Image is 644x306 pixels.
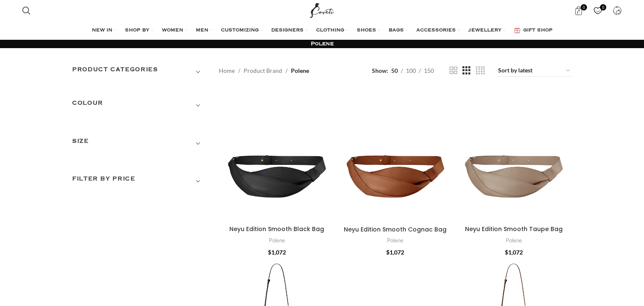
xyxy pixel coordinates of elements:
[338,89,454,222] a: Neyu Edition Smooth Cognac Bag
[514,22,553,39] a: GIFT SHOP
[357,22,380,39] a: SHOES
[468,22,506,39] a: JEWELLERY
[72,174,206,188] h3: Filter by price
[221,27,259,34] span: CUSTOMIZING
[386,249,390,256] span: $
[72,65,206,79] h3: Product categories
[465,225,563,233] a: Neyu Edition Smooth Taupe Bag
[229,225,324,233] a: Neyu Edition Smooth Black Bag
[570,2,587,19] a: 0
[523,27,553,34] span: GIFT SHOP
[386,249,404,256] bdi: 1,072
[219,89,335,221] a: Neyu Edition Smooth Black Bag
[269,237,285,244] a: Polene
[316,22,348,39] a: CLOTHING
[505,249,508,256] span: $
[268,249,271,256] span: $
[316,27,344,34] span: CLOTHING
[271,27,304,34] span: DESIGNERS
[581,4,587,10] span: 0
[344,225,447,234] a: Neyu Edition Smooth Cognac Bag
[600,4,606,10] span: 0
[196,27,208,34] span: MEN
[416,22,460,39] a: ACCESSORIES
[196,22,213,39] a: MEN
[18,2,35,19] a: Search
[162,22,187,39] a: WOMEN
[506,237,522,244] a: Polene
[389,27,404,34] span: BAGS
[389,22,408,39] a: BAGS
[357,27,376,34] span: SHOES
[387,237,403,244] a: Polene
[514,28,520,33] img: GiftBag
[505,249,523,256] bdi: 1,072
[162,27,183,34] span: WOMEN
[271,22,308,39] a: DESIGNERS
[221,22,263,39] a: CUSTOMIZING
[589,2,607,19] a: 0
[416,27,456,34] span: ACCESSORIES
[125,22,153,39] a: SHOP BY
[92,22,117,39] a: NEW IN
[72,98,206,113] h3: COLOUR
[468,27,501,34] span: JEWELLERY
[589,2,607,19] div: My Wishlist
[92,27,112,34] span: NEW IN
[18,22,626,39] div: Main navigation
[268,249,286,256] bdi: 1,072
[72,136,206,151] h3: SIZE
[308,6,336,13] a: Site logo
[125,27,149,34] span: SHOP BY
[456,89,572,221] a: Neyu Edition Smooth Taupe Bag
